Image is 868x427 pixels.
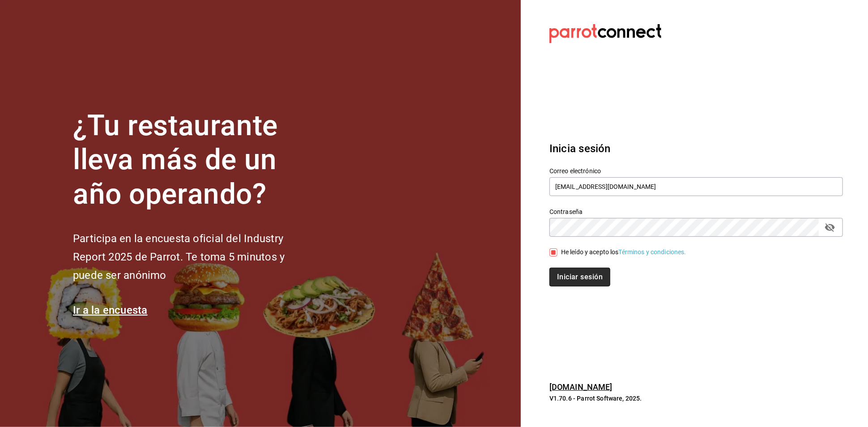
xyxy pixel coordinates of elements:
h1: ¿Tu restaurante lleva más de un año operando? [73,109,315,212]
div: He leído y acepto los [561,248,686,257]
label: Contraseña [549,209,843,215]
p: V1.70.6 - Parrot Software, 2025. [549,394,790,403]
a: Ir a la encuesta [73,304,148,316]
a: Términos y condiciones. [619,248,686,256]
h3: Inicia sesión [549,141,790,157]
button: passwordField [822,220,838,235]
a: [DOMAIN_NAME] [549,382,613,392]
h2: Participa en la encuesta oficial del Industry Report 2025 de Parrot. Te toma 5 minutos y puede se... [73,230,315,284]
label: Correo electrónico [549,168,843,174]
button: Iniciar sesión [549,268,610,286]
input: Ingresa tu correo electrónico [549,177,843,196]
